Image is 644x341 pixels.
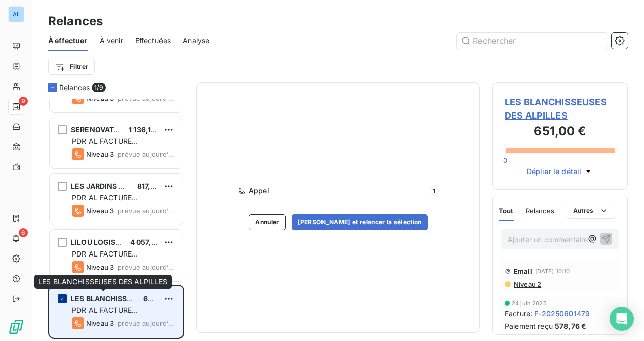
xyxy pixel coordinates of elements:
[86,263,114,271] span: Niveau 3
[118,207,175,215] span: prévue aujourd’hui
[505,321,553,331] span: Paiement reçu
[118,263,175,271] span: prévue aujourd’hui
[71,125,127,134] span: SERENOVATION
[430,186,439,195] span: 1
[183,36,209,46] span: Analyse
[505,122,615,142] h3: 651,00 €
[130,238,168,246] span: 4 057,32 €
[567,203,615,219] button: Autres
[505,308,532,319] span: Facture :
[143,294,174,303] span: 651,00 €
[71,238,137,246] span: LILOU LOGISTIQUE
[48,36,88,46] span: À effectuer
[86,319,114,327] span: Niveau 3
[72,193,138,212] span: PDR AL FACTURE [PERSON_NAME]
[118,150,175,158] span: prévue aujourd’hui
[524,165,597,177] button: Déplier le détail
[249,214,285,230] button: Annuler
[92,83,105,92] span: 1/ 9
[610,307,634,331] div: Open Intercom Messenger
[135,36,171,46] span: Effectuées
[19,97,28,106] span: 9
[513,280,541,288] span: Niveau 2
[534,308,590,319] span: F-20250601479
[71,294,201,303] span: LES BLANCHISSEUSES DES ALPILLES
[72,249,138,268] span: PDR AL FACTURE [PERSON_NAME]
[526,207,554,215] span: Relances
[48,99,184,341] div: grid
[48,59,95,75] button: Filtrer
[8,319,24,335] img: Logo LeanPay
[512,300,547,306] span: 24 juin 2025
[527,166,582,177] span: Déplier le détail
[503,156,507,164] span: 0
[249,186,427,196] span: Appel
[535,268,570,274] span: [DATE] 10:10
[86,207,114,215] span: Niveau 3
[38,277,168,286] span: LES BLANCHISSEUSES DES ALPILLES
[100,36,123,46] span: À venir
[505,95,615,122] span: LES BLANCHISSEUSES DES ALPILLES
[59,82,90,93] span: Relances
[514,267,532,275] span: Email
[292,214,428,230] button: [PERSON_NAME] et relancer la sélection
[71,182,151,190] span: LES JARDINS SECRETS
[19,228,28,237] span: 6
[72,137,138,155] span: PDR AL FACTURE [PERSON_NAME]
[555,321,586,331] span: 578,76 €
[118,319,175,327] span: prévue aujourd’hui
[137,182,167,190] span: 817,20 €
[129,125,163,134] span: 1 136,15 €
[457,33,608,49] input: Rechercher
[8,6,24,22] div: AL
[499,207,514,215] span: Tout
[48,12,103,30] h3: Relances
[72,306,138,324] span: PDR AL FACTURE [PERSON_NAME]
[86,150,114,158] span: Niveau 3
